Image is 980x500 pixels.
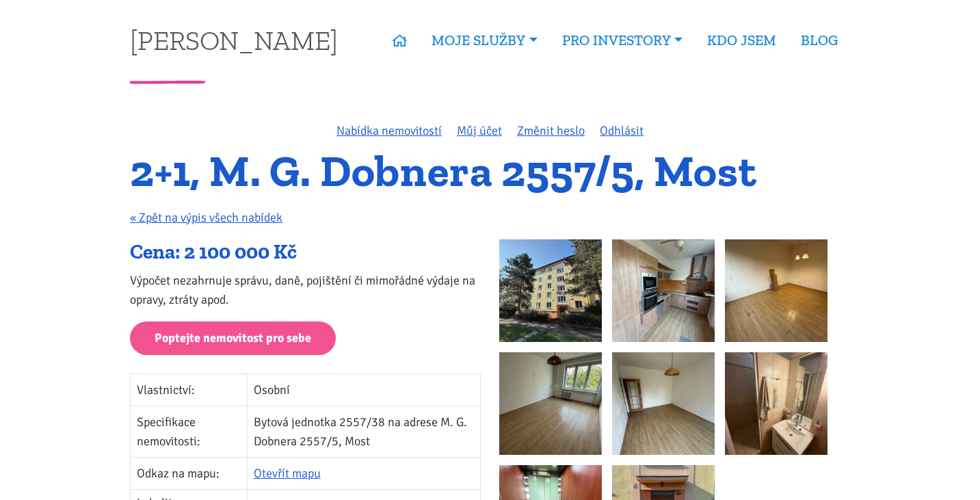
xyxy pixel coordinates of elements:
div: Cena: 2 100 000 Kč [130,239,481,265]
p: Výpočet nezahrnuje správu, daně, pojištění či mimořádné výdaje na opravy, ztráty apod. [130,271,481,309]
a: Odhlásit [600,123,644,138]
a: Otevřít mapu [254,466,321,481]
a: Můj účet [457,123,502,138]
a: BLOG [789,25,850,56]
a: PRO INVESTORY [550,25,695,56]
td: Specifikace nemovitosti: [131,406,248,457]
td: Vlastnictví: [131,373,248,406]
a: Poptejte nemovitost pro sebe [130,321,336,355]
td: Osobní [247,373,480,406]
td: Odkaz na mapu: [131,457,248,489]
td: Bytová jednotka 2557/38 na adrese M. G. Dobnera 2557/5, Most [247,406,480,457]
a: KDO JSEM [695,25,789,56]
a: MOJE SLUŽBY [419,25,549,56]
a: Nabídka nemovitostí [336,123,442,138]
a: « Zpět na výpis všech nabídek [130,210,282,225]
a: Změnit heslo [517,123,585,138]
h1: 2+1, M. G. Dobnera 2557/5, Most [130,153,850,190]
a: [PERSON_NAME] [130,27,338,53]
